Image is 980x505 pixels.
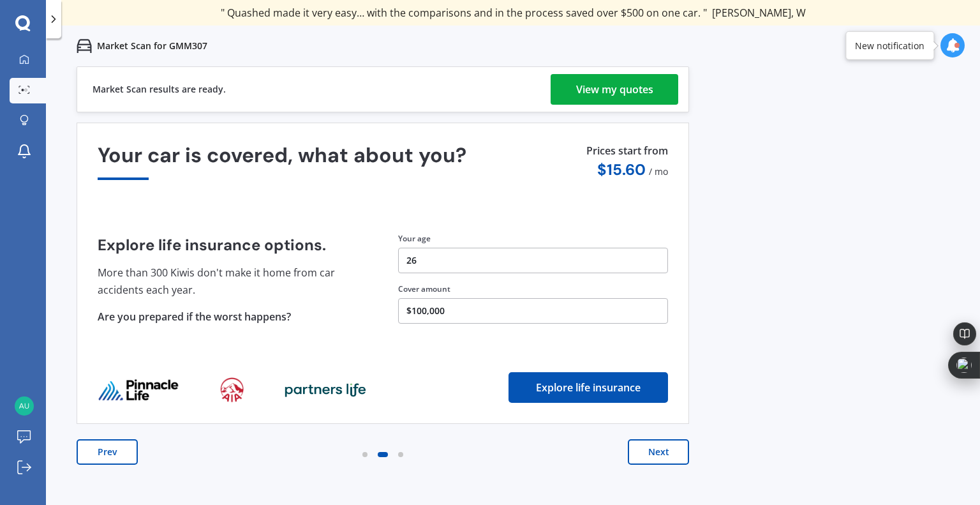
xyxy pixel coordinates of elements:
[551,74,678,105] a: View my quotes
[98,310,291,324] span: Are you prepared if the worst happens?
[98,144,668,180] div: Your car is covered, what about you?
[597,160,646,179] span: $ 15.60
[398,298,668,324] button: $100,000
[628,439,689,465] button: Next
[98,264,367,298] p: More than 300 Kiwis don't make it home from car accidents each year.
[649,165,668,177] span: / mo
[77,439,138,465] button: Prev
[98,379,179,402] img: life_provider_logo_0
[97,40,207,52] p: Market Scan for GMM307
[93,67,226,112] div: Market Scan results are ready.
[576,74,653,105] div: View my quotes
[220,377,244,403] img: life_provider_logo_1
[398,248,668,273] button: 26
[15,396,34,416] img: 3f9c5b2f5eb711c3110d48d769a8d42f
[285,382,366,398] img: life_provider_logo_2
[509,372,668,403] button: Explore life insurance
[77,38,92,54] img: car.f15378c7a67c060ca3f3.svg
[855,39,924,52] div: New notification
[398,233,668,245] div: Your age
[586,144,668,161] p: Prices start from
[398,283,668,295] div: Cover amount
[98,236,367,254] h4: Explore life insurance options.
